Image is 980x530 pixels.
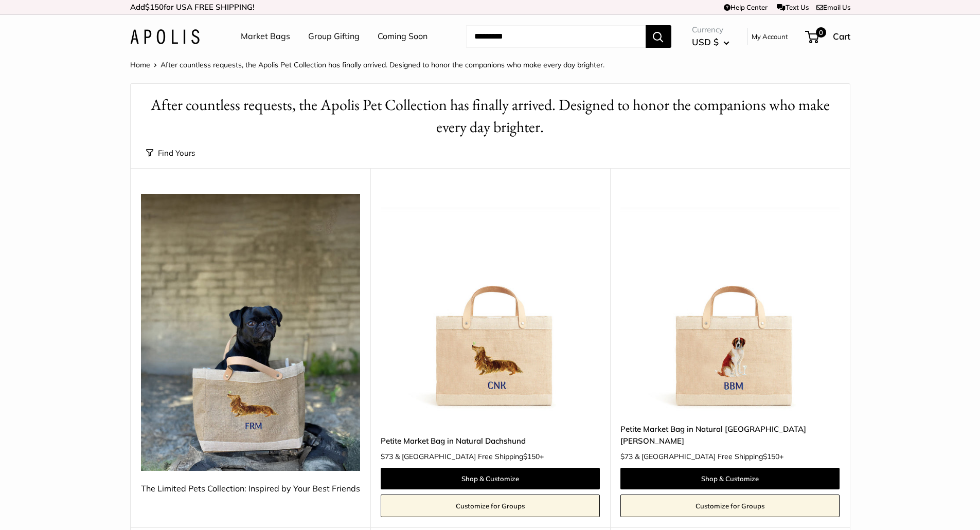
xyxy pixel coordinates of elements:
span: 0 [815,27,826,38]
a: Email Us [816,3,850,11]
a: Text Us [777,3,808,11]
a: Petite Market Bag in Natural Dachshund [381,435,600,447]
span: Cart [833,31,850,42]
a: Market Bags [241,29,290,44]
a: Help Center [724,3,768,11]
span: $73 [620,452,633,461]
a: Shop & Customize [620,468,840,489]
span: & [GEOGRAPHIC_DATA] Free Shipping + [395,453,544,460]
h1: After countless requests, the Apolis Pet Collection has finally arrived. Designed to honor the co... [146,94,834,138]
a: Customize for Groups [381,495,600,517]
img: Petite Market Bag in Natural Dachshund [381,194,600,413]
span: After countless requests, the Apolis Pet Collection has finally arrived. Designed to honor the co... [161,60,604,69]
a: Petite Market Bag in Natural St. BernardPetite Market Bag in Natural St. Bernard [620,194,840,413]
div: The Limited Pets Collection: Inspired by Your Best Friends [141,481,360,497]
span: $150 [145,2,164,12]
a: My Account [752,30,788,43]
img: The Limited Pets Collection: Inspired by Your Best Friends [141,194,360,471]
a: Home [130,60,150,69]
span: $150 [763,452,779,461]
button: Find Yours [146,146,195,160]
span: $150 [523,452,540,461]
a: 0 Cart [806,28,850,45]
a: Coming Soon [378,29,427,44]
a: Petite Market Bag in Natural [GEOGRAPHIC_DATA][PERSON_NAME] [620,423,840,447]
a: Customize for Groups [620,495,840,517]
span: USD $ [692,36,719,47]
img: Apolis [130,29,200,44]
input: Search... [466,25,646,48]
a: Group Gifting [308,29,360,44]
img: Petite Market Bag in Natural St. Bernard [620,194,840,413]
button: Search [646,25,671,48]
button: USD $ [692,34,729,50]
a: Petite Market Bag in Natural DachshundPetite Market Bag in Natural Dachshund [381,194,600,413]
span: $73 [381,452,393,461]
nav: Breadcrumb [130,58,604,71]
span: & [GEOGRAPHIC_DATA] Free Shipping + [635,453,783,460]
span: Currency [692,23,729,37]
a: Shop & Customize [381,468,600,489]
